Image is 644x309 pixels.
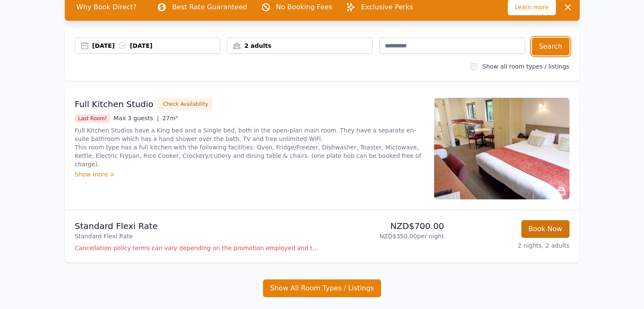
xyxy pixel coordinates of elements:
[92,41,220,50] div: [DATE] [DATE]
[326,232,444,240] p: NZD$350.00 per night
[158,98,213,110] button: Check Availability
[532,38,569,55] button: Search
[361,2,413,12] p: Exclusive Perks
[75,220,319,232] p: Standard Flexi Rate
[276,2,332,12] p: No Booking Fees
[162,115,178,121] span: 27m²
[75,126,424,168] p: Full Kitchen Studios have a King bed and a Single bed, both in the open-plan main room. They have...
[75,98,154,110] h3: Full Kitchen Studio
[263,279,381,297] button: Show All Room Types / Listings
[75,232,319,240] p: Standard Flexi Rate
[227,41,372,50] div: 2 adults
[75,114,111,123] span: Last Room!
[172,2,247,12] p: Best Rate Guaranteed
[482,63,569,70] label: Show all room types / listings
[75,170,424,179] div: Show more >
[326,220,444,232] p: NZD$700.00
[451,241,569,250] p: 2 nights, 2 adults
[113,115,159,121] span: Max 3 guests |
[521,220,569,238] button: Book Now
[75,244,319,252] p: Cancellation policy terms can vary depending on the promotion employed and the time of stay of th...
